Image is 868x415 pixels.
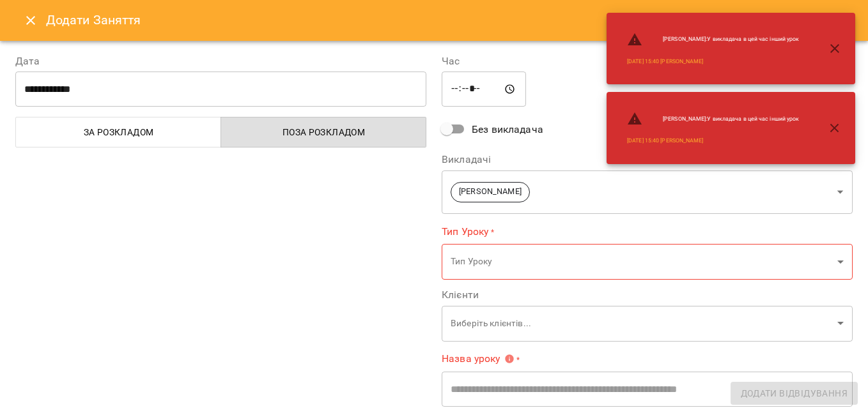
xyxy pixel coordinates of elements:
label: Дата [15,56,426,66]
div: Тип Уроку [442,244,853,280]
div: Виберіть клієнтів... [442,305,853,342]
p: Виберіть клієнтів... [451,317,832,330]
li: [PERSON_NAME] : У викладача в цей час інший урок [617,27,809,52]
svg: Вкажіть назву уроку або виберіть клієнтів [504,354,515,364]
button: Поза розкладом [221,117,426,147]
label: Час [442,56,853,66]
span: Назва уроку [442,354,515,364]
h6: Додати Заняття [46,10,853,30]
a: [DATE] 15:40 [PERSON_NAME] [627,57,703,66]
button: За розкладом [15,117,221,147]
p: Тип Уроку [451,255,832,268]
span: Без викладача [472,122,543,137]
label: Клієнти [442,290,853,300]
label: Викладачі [442,155,853,165]
div: [PERSON_NAME] [442,170,853,214]
button: Close [15,5,46,36]
label: Тип Уроку [442,224,853,239]
span: За розкладом [24,124,213,140]
li: [PERSON_NAME] : У викладача в цей час інший урок [617,106,809,132]
span: [PERSON_NAME] [451,186,529,198]
span: Поза розкладом [229,124,419,140]
a: [DATE] 15:40 [PERSON_NAME] [627,137,703,145]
